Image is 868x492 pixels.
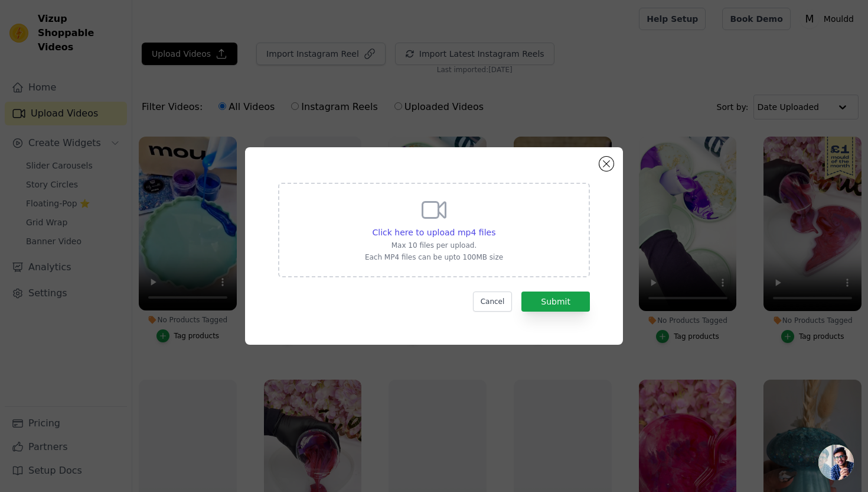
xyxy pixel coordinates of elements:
[473,292,513,312] button: Cancel
[365,253,503,262] p: Each MP4 files can be upto 100MB size
[599,157,614,171] button: Close modal
[365,241,503,250] p: Max 10 files per upload.
[818,445,854,480] a: Open chat
[373,228,496,237] span: Click here to upload mp4 files
[521,292,590,312] button: Submit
